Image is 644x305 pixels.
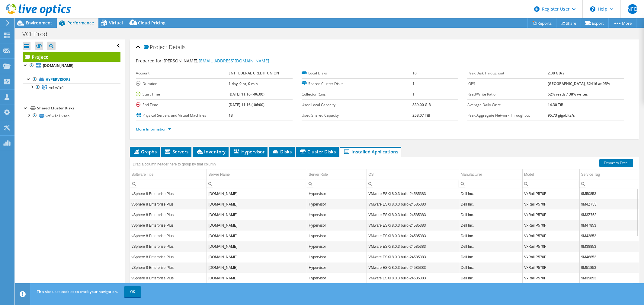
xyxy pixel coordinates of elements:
[367,273,459,283] td: Column OS, Value VMware ESXi 8.0.3 build-24585383
[522,252,579,262] td: Column Model, Value VxRail P570F
[522,273,579,283] td: Column Model, Value VxRail P570F
[343,149,398,155] span: Installed Applications
[133,149,157,155] span: Graphs
[196,149,226,155] span: Inventory
[23,112,120,120] a: vcf-w1c1-vsan
[367,209,459,220] td: Column OS, Value VMware ESXi 8.0.3 build-24585383
[130,241,207,252] td: Column Software Title, Value vSphere 8 Enterprise Plus
[136,91,229,97] label: Start Time
[169,43,185,51] span: Details
[164,149,188,155] span: Servers
[307,209,367,220] td: Column Server Role, Value Hypervisor
[412,81,415,86] b: 1
[130,252,207,262] td: Column Software Title, Value vSphere 8 Enterprise Plus
[522,169,579,180] td: Model Column
[130,199,207,209] td: Column Software Title, Value vSphere 8 Enterprise Plus
[579,262,639,273] td: Column Service Tag, Value 9M51853
[23,62,120,70] a: [DOMAIN_NAME]
[136,102,229,108] label: End Time
[229,71,279,76] b: ENT FEDERAL CREDIT UNION
[459,231,523,241] td: Column Manufacturer, Value Dell Inc.
[307,169,367,180] td: Server Role Column
[130,180,207,188] td: Column Software Title, Filter cell
[109,20,123,26] span: Virtual
[207,169,307,180] td: Server Name Column
[272,149,292,155] span: Disks
[130,188,207,199] td: Column Software Title, Value vSphere 8 Enterprise Plus
[459,209,523,220] td: Column Manufacturer, Value Dell Inc.
[459,180,523,188] td: Column Manufacturer, Filter cell
[136,70,229,76] label: Account
[130,169,207,180] td: Software Title Column
[524,171,534,178] div: Model
[522,199,579,209] td: Column Model, Value VxRail P570F
[579,209,639,220] td: Column Service Tag, Value 9M3Z753
[467,112,548,118] label: Peak Aggregate Network Throughput
[132,171,154,178] div: Software Title
[307,180,367,188] td: Column Server Role, Filter cell
[579,169,639,180] td: Service Tag Column
[229,102,264,107] b: [DATE] 11:16 (-06:00)
[136,58,163,64] label: Prepared for:
[628,4,637,14] span: NFD
[608,18,636,28] a: More
[522,209,579,220] td: Column Model, Value VxRail P570F
[367,169,459,180] td: OS Column
[522,180,579,188] td: Column Model, Filter cell
[302,81,413,87] label: Shared Cluster Disks
[367,241,459,252] td: Column OS, Value VMware ESXi 8.0.3 build-24585383
[229,113,233,118] b: 18
[307,273,367,283] td: Column Server Role, Value Hypervisor
[207,231,307,241] td: Column Server Name, Value zop-w1c1-esxi04.private.entfederal.com
[124,286,141,297] a: OK
[26,20,52,26] span: Environment
[302,102,413,108] label: Used Local Capacity
[307,252,367,262] td: Column Server Role, Value Hypervisor
[67,20,94,26] span: Performance
[307,262,367,273] td: Column Server Role, Value Hypervisor
[548,113,575,118] b: 95.73 gigabits/s
[461,171,482,178] div: Manufacturer
[459,273,523,283] td: Column Manufacturer, Value Dell Inc.
[522,262,579,273] td: Column Model, Value VxRail P570F
[579,188,639,199] td: Column Service Tag, Value 9M50853
[579,220,639,231] td: Column Service Tag, Value 9M47853
[229,81,258,86] b: 1 day, 0 hr, 0 min
[130,220,207,231] td: Column Software Title, Value vSphere 8 Enterprise Plus
[136,127,171,132] a: More Information
[302,70,413,76] label: Local Disks
[307,220,367,231] td: Column Server Role, Value Hypervisor
[459,252,523,262] td: Column Manufacturer, Value Dell Inc.
[309,171,328,178] div: Server Role
[412,113,430,118] b: 258.07 TiB
[299,149,336,155] span: Cluster Disks
[164,58,269,64] span: [PERSON_NAME],
[527,18,556,28] a: Reports
[548,81,610,86] b: [GEOGRAPHIC_DATA], 32416 at 95%
[368,171,373,178] div: OS
[136,112,229,118] label: Physical Servers and Virtual Machines
[130,157,639,285] div: Data grid
[207,262,307,273] td: Column Server Name, Value csp-w1c1-esxi04.private.entfederal.com
[579,180,639,188] td: Column Service Tag, Filter cell
[37,289,118,294] span: This site uses cookies to track your navigation.
[459,188,523,199] td: Column Manufacturer, Value Dell Inc.
[367,262,459,273] td: Column OS, Value VMware ESXi 8.0.3 build-24585383
[548,71,564,76] b: 2.38 GB/s
[459,262,523,273] td: Column Manufacturer, Value Dell Inc.
[208,171,230,178] div: Server Name
[459,199,523,209] td: Column Manufacturer, Value Dell Inc.
[20,31,57,37] h1: VCF Prod
[207,220,307,231] td: Column Server Name, Value csp-w1c1-esxi08.private.entfederal.com
[307,188,367,199] td: Column Server Role, Value Hypervisor
[144,44,167,50] span: Project
[23,76,120,83] a: Hypervisors
[130,231,207,241] td: Column Software Title, Value vSphere 8 Enterprise Plus
[367,180,459,188] td: Column OS, Filter cell
[412,71,417,76] b: 18
[229,92,264,97] b: [DATE] 11:16 (-06:00)
[130,273,207,283] td: Column Software Title, Value vSphere 8 Enterprise Plus
[367,188,459,199] td: Column OS, Value VMware ESXi 8.0.3 build-24585383
[412,102,431,107] b: 839.00 GiB
[37,105,120,112] div: Shared Cluster Disks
